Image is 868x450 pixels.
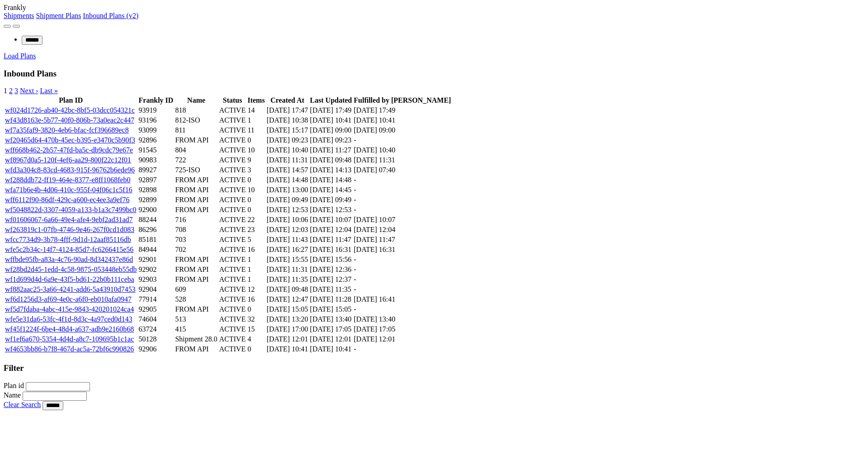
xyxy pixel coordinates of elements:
td: ACTIVE [219,116,246,125]
td: [DATE] 11:31 [266,265,309,274]
td: ACTIVE [219,325,246,334]
td: 92899 [138,195,174,204]
a: wf01606067-6a66-49e4-afe4-9ebf2ad31ad7 [5,216,133,223]
a: wf20465d64-470b-45ec-b395-e3470c5b90f3 [5,136,135,144]
a: wf43d8163e-5b77-40f0-806b-73a0eac2c447 [5,116,134,124]
a: Shipment Plans [36,12,81,19]
a: wf024d1726-ab40-42bc-8bf5-03dcc054321c [5,106,135,114]
td: 84944 [138,245,174,254]
td: 92902 [138,265,174,274]
th: Items [247,96,265,105]
td: [DATE] 09:00 [310,126,353,135]
td: ACTIVE [219,315,246,324]
a: wf4653bb86-b7f8-467d-ac5a-72bf6c990826 [5,345,134,353]
th: Created At [266,96,309,105]
a: Load Plans [4,52,36,60]
td: ACTIVE [219,106,246,115]
td: 11 [247,126,265,135]
td: - [354,175,452,185]
td: 0 [247,205,265,214]
td: 0 [247,175,265,185]
td: 92897 [138,175,174,185]
a: wff668b462-2b57-47fd-ba5c-db9cdc79e67e [5,146,133,154]
th: Plan ID [5,96,137,105]
td: ACTIVE [219,335,246,344]
button: Toggle navigation [13,25,20,28]
td: 86296 [138,225,174,234]
td: [DATE] 12:01 [354,335,452,344]
td: 415 [175,325,217,334]
td: ACTIVE [219,156,246,165]
td: [DATE] 10:07 [310,215,353,224]
td: [DATE] 12:53 [310,205,353,214]
td: - [354,136,452,145]
td: 1 [247,275,265,284]
td: 77914 [138,295,174,304]
td: [DATE] 09:49 [310,195,353,204]
td: FROM API [175,205,217,214]
td: 1 [247,116,265,125]
td: 22 [247,215,265,224]
td: [DATE] 11:47 [354,235,452,244]
td: [DATE] 15:05 [266,305,309,314]
a: wfe5c2b34c-14f7-4124-85d7-fc6266415e56 [5,246,133,253]
td: ACTIVE [219,225,246,234]
td: FROM API [175,195,217,204]
td: [DATE] 10:41 [354,116,452,125]
td: [DATE] 11:28 [310,295,353,304]
td: - [354,265,452,274]
td: 92904 [138,285,174,294]
a: wfe5e31da6-53fc-4f1d-8d3c-4a97ced0d143 [5,315,132,323]
td: [DATE] 09:23 [266,136,309,145]
td: [DATE] 10:38 [266,116,309,125]
a: wf8967d0a5-120f-4ef6-aa29-800f22c12f01 [5,156,131,164]
td: [DATE] 12:04 [354,225,452,234]
td: - [354,345,452,354]
td: [DATE] 16:31 [354,245,452,254]
td: [DATE] 11:31 [266,156,309,165]
td: [DATE] 12:04 [310,225,353,234]
td: 90983 [138,156,174,165]
td: [DATE] 11:43 [266,235,309,244]
td: 609 [175,285,217,294]
td: ACTIVE [219,235,246,244]
th: Name [175,96,217,105]
td: 63724 [138,325,174,334]
a: wf7a35faf9-3820-4eb6-bfac-fcf396689ec8 [5,126,129,134]
td: [DATE] 13:40 [310,315,353,324]
td: 1 [247,255,265,264]
td: - [354,255,452,264]
a: wfd3a304c8-83cd-4683-915f-96762b6ede96 [5,166,135,174]
a: wff6112f90-86df-429c-a600-ec4ee3a9ef76 [5,196,129,204]
td: [DATE] 14:48 [310,175,353,185]
td: [DATE] 17:49 [354,106,452,115]
a: Shipments [4,12,34,19]
nav: pager [4,87,864,95]
td: [DATE] 11:31 [354,156,452,165]
td: - [354,285,452,294]
a: wf1d699d4d-6a9e-43f5-bd61-22b0b111ceba [5,275,134,283]
td: ACTIVE [219,295,246,304]
td: 92898 [138,185,174,194]
td: [DATE] 14:13 [310,166,353,175]
td: [DATE] 12:01 [266,335,309,344]
td: [DATE] 15:56 [310,255,353,264]
td: FROM API [175,255,217,264]
td: 16 [247,295,265,304]
td: [DATE] 10:40 [266,146,309,155]
th: Last Updated [310,96,353,105]
td: 92900 [138,205,174,214]
td: 92903 [138,275,174,284]
a: wf5048822d-3307-4059-a133-b1a3c7499bc0 [5,206,137,213]
a: wf45f1224f-6be4-48d4-a637-adb9e2160b68 [5,325,134,333]
td: - [354,185,452,194]
td: ACTIVE [219,265,246,274]
td: ACTIVE [219,275,246,284]
td: [DATE] 15:05 [310,305,353,314]
td: [DATE] 13:20 [266,315,309,324]
td: 528 [175,295,217,304]
td: [DATE] 14:57 [266,166,309,175]
td: [DATE] 11:35 [266,275,309,284]
td: ACTIVE [219,166,246,175]
td: ACTIVE [219,136,246,145]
